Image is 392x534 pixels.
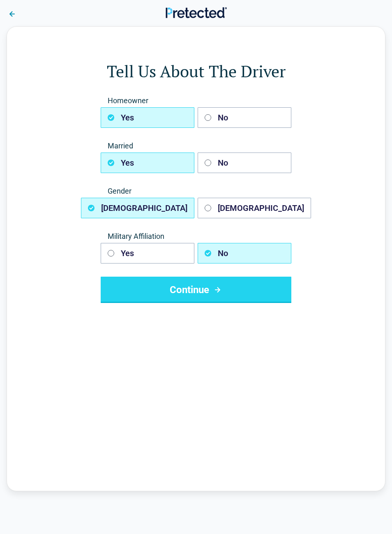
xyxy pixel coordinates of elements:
[101,96,291,106] span: Homeowner
[40,60,352,83] h1: Tell Us About The Driver
[101,153,194,173] button: Yes
[101,277,291,303] button: Continue
[198,243,291,264] button: No
[101,231,291,241] span: Military Affiliation
[198,153,291,173] button: No
[198,107,291,128] button: No
[101,141,291,151] span: Married
[101,107,194,128] button: Yes
[101,243,194,264] button: Yes
[81,198,194,218] button: [DEMOGRAPHIC_DATA]
[198,198,311,218] button: [DEMOGRAPHIC_DATA]
[101,186,291,196] span: Gender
